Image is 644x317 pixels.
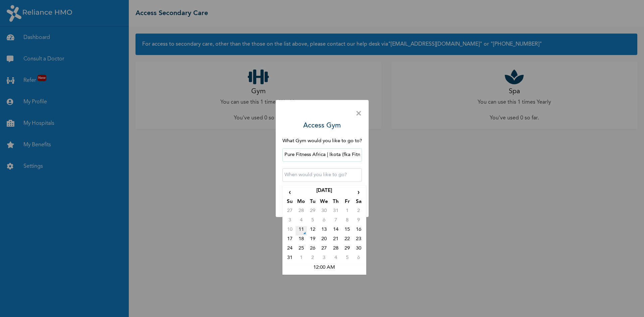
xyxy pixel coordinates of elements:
th: Su [284,198,296,207]
th: Th [330,198,341,207]
td: 15 [341,226,353,235]
td: 23 [353,235,364,245]
td: 6 [318,217,330,226]
td: 26 [307,245,318,254]
td: 2 [353,207,364,217]
td: 29 [341,245,353,254]
td: 30 [318,207,330,217]
input: Search by name or address [282,148,362,162]
td: 22 [341,235,353,245]
th: Tu [307,198,318,207]
td: 12:00 AM [284,264,365,273]
td: 3 [284,217,296,226]
td: 19 [307,235,318,245]
td: 1 [341,207,353,217]
td: 27 [284,207,296,217]
span: ‹ [284,187,296,198]
input: When would you like to go? [282,168,362,182]
td: 1 [296,254,307,264]
td: 16 [353,226,364,235]
td: 5 [341,254,353,264]
th: Fr [341,198,353,207]
td: 2 [307,254,318,264]
td: 12 [307,226,318,235]
span: × [356,107,362,121]
td: 14 [330,226,341,235]
td: 20 [318,235,330,245]
span: › [353,187,364,198]
td: 4 [296,217,307,226]
td: 8 [341,217,353,226]
td: 30 [353,245,364,254]
td: 28 [296,207,307,217]
td: 5 [307,217,318,226]
td: 21 [330,235,341,245]
td: 9 [353,217,364,226]
td: 3 [318,254,330,264]
td: 25 [296,245,307,254]
th: Mo [296,198,307,207]
td: 7 [330,217,341,226]
td: 17 [284,235,296,245]
td: 29 [307,207,318,217]
td: 28 [330,245,341,254]
th: [DATE] [296,187,353,198]
td: 10 [284,226,296,235]
td: 4 [330,254,341,264]
td: 31 [330,207,341,217]
td: 24 [284,245,296,254]
td: 6 [353,254,364,264]
th: Sa [353,198,364,207]
td: 31 [284,254,296,264]
td: 13 [318,226,330,235]
td: 11 [296,226,307,235]
th: We [318,198,330,207]
span: What Gym would you like to go to? [282,139,362,144]
td: 27 [318,245,330,254]
td: 18 [296,235,307,245]
h3: Access Gym [303,121,341,131]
